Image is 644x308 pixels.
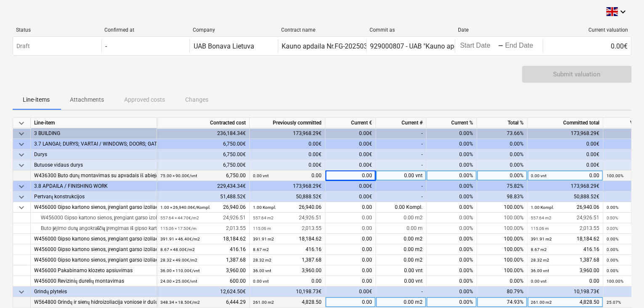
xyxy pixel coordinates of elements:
[281,27,363,33] div: Contract name
[426,139,477,149] div: 0.00%
[253,300,274,305] small: 261.00 m2
[426,244,477,255] div: 0.00%
[16,42,30,51] p: Draft
[527,181,603,192] div: 173,968.29€
[477,286,527,297] div: 80.79%
[376,255,426,265] div: 0.00 m2
[34,181,153,192] div: 3.8 APDAILA / FINISHING WORK
[607,247,618,252] small: 0.00%
[34,276,153,286] div: W456000 Revizinių durelių montavimas
[160,173,197,178] small: 75.00 × 90.00€ / vnt
[325,255,376,265] div: 0.00
[477,244,527,255] div: 100.00%
[34,297,153,308] div: W564800 Grindų ir sienų hidroizoliacija voniose ir dušuose, šilumos punkte ir el. skydininėje (pr...
[34,213,153,223] div: W456000 Gipso kartono sienos, įrengiant garso izoliaciją 50 mm, po 2 sluoksnius gipso [PERSON_NAM...
[426,149,477,160] div: 0.00%
[16,203,27,213] span: keyboard_arrow_down
[426,202,477,213] div: 0.00%
[426,170,477,181] div: 0.00%
[253,255,322,265] div: 1,387.68
[253,226,271,231] small: 115.06 m
[527,149,603,160] div: 0.00€
[531,279,546,284] small: 0.00 vnt
[70,95,104,104] p: Attachments
[477,265,527,276] div: 100.00%
[531,258,549,262] small: 28.32 m2
[426,234,477,244] div: 0.00%
[477,149,527,160] div: 0.00%
[531,237,552,241] small: 391.91 m2
[193,27,274,33] div: Company
[253,265,322,276] div: 3,960.00
[426,213,477,223] div: 0.00%
[546,27,628,33] div: Current valuation
[426,297,477,308] div: 0.00%
[16,139,27,149] span: keyboard_arrow_down
[253,173,269,178] small: 0.00 vnt
[34,149,153,160] div: Durys
[325,139,376,149] div: 0.00€
[325,213,376,223] div: 0.00
[426,118,477,128] div: Current %
[160,297,246,308] div: 6,444.29
[618,7,628,17] i: keyboard_arrow_down
[376,265,426,276] div: 0.00 vnt
[376,118,426,128] div: Current #
[376,223,426,234] div: 0.00 m
[527,128,603,139] div: 173,968.29€
[531,297,599,308] div: 4,828.50
[250,128,325,139] div: 173,968.29€
[34,170,153,181] div: W436300 Buto durų montavimas su apvadais iš abiejų pusių
[477,234,527,244] div: 100.00%
[426,128,477,139] div: 0.00%
[370,42,471,50] div: 929000807 - UAB "Kauno apdaila"
[498,43,503,49] div: -
[543,39,631,53] div: 0.00€
[376,192,426,202] div: -
[34,286,153,297] div: Grindų plytelės
[16,27,98,33] div: Status
[477,255,527,265] div: 100.00%
[531,216,551,220] small: 557.64 m2
[426,223,477,234] div: 0.00%
[376,181,426,192] div: -
[193,42,254,50] div: UAB Bonava Lietuva
[376,149,426,160] div: -
[160,268,200,273] small: 36.00 × 110.00€ / vnt
[34,223,153,234] div: Buto įėjimo durų angokraščių įrengimas iš gipso kartono
[34,192,153,202] div: Pertvarų konstrukcijos
[531,247,547,252] small: 8.67 m2
[253,268,271,273] small: 36.00 vnt
[34,139,153,149] div: 3.7 LANGAI; DURYS; VARTAI / WINDOWS; DOORS; GATES
[325,170,376,181] div: 0.00
[607,258,618,262] small: 0.00%
[253,213,322,223] div: 24,926.51
[34,202,153,213] div: W456000 Gipso kartono sienos, įrengiant garso izoliaciją 50 mm, po 2 sluoksnius gipso kartono sl....
[426,181,477,192] div: 0.00%
[250,149,325,160] div: 0.00€
[157,286,250,297] div: 12,624.50€
[607,226,618,231] small: 0.00%
[426,265,477,276] div: 0.00%
[325,276,376,286] div: 0.00
[477,276,527,286] div: 0.00%
[376,286,426,297] div: -
[253,170,322,181] div: 0.00
[16,160,27,170] span: keyboard_arrow_down
[531,223,599,234] div: 2,013.55
[160,213,246,223] div: 24,926.51
[527,192,603,202] div: 50,888.52€
[376,160,426,170] div: -
[477,297,527,308] div: 74.93%
[376,234,426,244] div: 0.00 m2
[531,234,599,244] div: 18,184.62
[250,192,325,202] div: 50,888.52€
[531,300,552,305] small: 261.00 m2
[531,226,549,231] small: 115.06 m
[325,128,376,139] div: 0.00€
[16,192,27,202] span: keyboard_arrow_down
[426,192,477,202] div: 0.00%
[607,237,618,241] small: 0.00%
[157,160,250,170] div: 6,750.00€
[531,202,599,213] div: 26,940.06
